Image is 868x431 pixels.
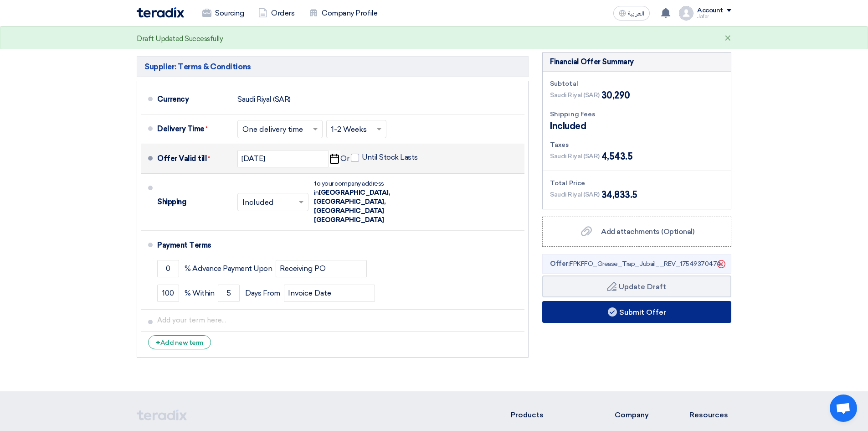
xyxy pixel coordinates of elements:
input: payment-term-1 [157,260,179,277]
span: + [156,338,160,347]
h5: Supplier: Terms & Conditions [137,56,529,77]
span: % Within [185,289,214,298]
label: Until Stock Lasts [351,153,418,162]
div: Add new term [148,335,211,349]
input: Add your term here... [157,312,521,329]
div: Subtotal [550,79,724,88]
div: Jafar [697,14,731,19]
div: Taxes [550,140,724,150]
input: yyyy-mm-dd [237,150,329,167]
span: Offer: [550,260,570,268]
div: Payment Terms [157,234,514,256]
input: payment-term-2 [218,285,240,302]
span: [GEOGRAPHIC_DATA], [GEOGRAPHIC_DATA], [GEOGRAPHIC_DATA] [GEOGRAPHIC_DATA] [314,189,390,224]
span: 30,290 [601,88,630,102]
button: Submit Offer [542,301,731,323]
span: العربية [628,10,644,17]
a: Company Profile [302,3,385,23]
span: Saudi Riyal (SAR) [550,151,600,161]
div: to your company address in [314,179,414,225]
span: 4,543.5 [601,150,633,163]
div: Total Price [550,178,724,188]
li: Company [615,410,662,421]
div: × [724,33,731,44]
span: Days From [245,289,280,298]
span: % Advance Payment Upon [185,264,272,273]
div: Currency [157,88,230,110]
a: Open chat [830,395,857,422]
div: Shipping [157,191,230,213]
a: Sourcing [195,3,251,23]
span: Included [550,119,586,133]
div: Offer Valid till [157,148,230,170]
span: Saudi Riyal (SAR) [550,90,600,100]
div: Delivery Time [157,118,230,140]
li: Resources [689,410,731,421]
span: Or [340,154,349,163]
span: FPKFFO_Grease_Trap_Jubail__REV_1754937047492.pdf [550,259,726,269]
button: العربية [613,6,650,21]
span: Saudi Riyal (SAR) [550,190,600,199]
span: Add attachments (Optional) [601,227,694,236]
img: profile_test.png [679,6,693,21]
input: payment-term-2 [284,285,375,302]
button: Update Draft [542,275,731,297]
input: payment-term-2 [276,260,367,277]
img: Teradix logo [137,7,184,18]
div: Draft Updated Successfully [137,34,223,44]
div: Account [697,7,723,15]
li: Products [511,410,588,421]
div: Shipping Fees [550,109,724,119]
div: Saudi Riyal (SAR) [237,91,291,108]
a: Orders [251,3,302,23]
span: 34,833.5 [601,188,637,202]
div: Financial Offer Summary [550,57,634,68]
input: payment-term-2 [157,285,179,302]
